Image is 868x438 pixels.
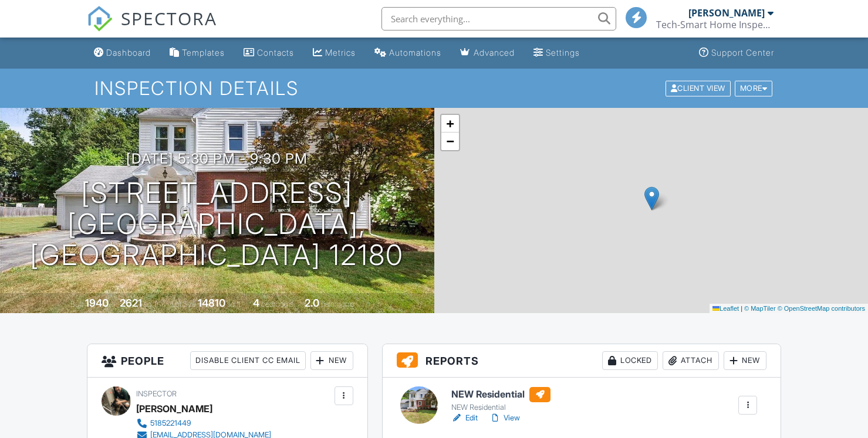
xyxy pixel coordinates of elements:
[239,42,299,64] a: Contacts
[602,351,658,370] div: Locked
[136,389,177,398] span: Inspector
[144,300,160,308] span: sq. ft.
[165,42,229,64] a: Templates
[171,300,196,308] span: Lot Size
[85,297,109,309] div: 1940
[664,83,734,92] a: Client View
[253,297,259,309] div: 4
[694,42,779,64] a: Support Center
[441,133,459,150] a: Zoom out
[370,42,446,64] a: Automations (Basic)
[227,300,242,308] span: sq.ft.
[325,47,356,57] div: Metrics
[321,300,354,308] span: bathrooms
[182,47,225,57] div: Templates
[190,351,306,370] div: Disable Client CC Email
[688,7,765,19] div: [PERSON_NAME]
[744,305,776,312] a: © MapTiler
[94,78,774,99] h1: Inspection Details
[455,42,519,64] a: Advanced
[446,116,454,131] span: +
[198,297,225,309] div: 14810
[489,412,520,424] a: View
[441,115,459,133] a: Zoom in
[711,47,774,57] div: Support Center
[741,305,742,312] span: |
[70,300,83,308] span: Built
[446,134,454,148] span: −
[663,351,719,370] div: Attach
[451,387,550,402] h6: NEW Residential
[778,305,865,312] a: © OpenStreetMap contributors
[261,300,293,308] span: bedrooms
[121,6,217,30] span: SPECTORA
[310,351,353,370] div: New
[308,42,360,64] a: Metrics
[656,19,774,30] div: Tech-Smart Home Inspections, LLC
[305,297,319,309] div: 2.0
[474,47,515,57] div: Advanced
[451,412,478,424] a: Edit
[383,344,781,378] h3: Reports
[136,400,212,417] div: [PERSON_NAME]
[712,305,739,312] a: Leaflet
[389,47,441,57] div: Automations
[546,47,580,57] div: Settings
[89,42,156,64] a: Dashboard
[666,80,731,96] div: Client View
[644,186,659,210] img: Marker
[87,6,113,32] img: The Best Home Inspection Software - Spectora
[735,80,773,96] div: More
[150,419,191,428] div: 5185221449
[87,344,367,378] h3: People
[87,16,217,40] a: SPECTORA
[136,417,271,429] a: 5185221449
[19,178,416,270] h1: [STREET_ADDRESS] [GEOGRAPHIC_DATA], [GEOGRAPHIC_DATA] 12180
[106,47,151,57] div: Dashboard
[126,151,308,167] h3: [DATE] 5:30 pm - 9:30 pm
[451,387,550,413] a: NEW Residential NEW Residential
[724,351,766,370] div: New
[451,403,550,412] div: NEW Residential
[529,42,585,64] a: Settings
[120,297,142,309] div: 2621
[257,47,294,57] div: Contacts
[381,7,616,30] input: Search everything...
